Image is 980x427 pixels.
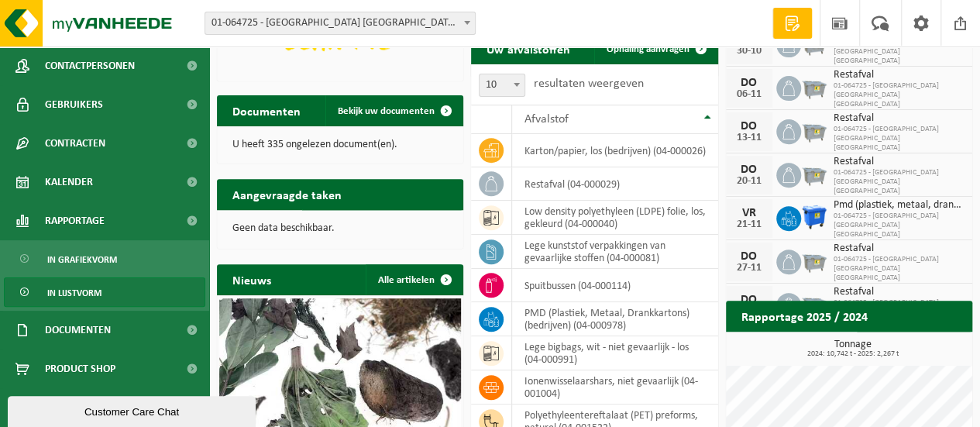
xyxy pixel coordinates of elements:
span: Contracten [45,124,105,163]
span: Documenten [45,311,111,350]
span: 10 [480,74,524,96]
a: Bekijk uw documenten [325,95,462,126]
label: resultaten weergeven [533,77,643,90]
td: spuitbussen (04-000114) [512,269,717,302]
div: DO [734,77,765,89]
img: WB-2500-GAL-GY-01 [801,291,827,317]
td: karton/papier, los (bedrijven) (04-000026) [512,134,717,167]
span: Ophaling aanvragen [607,44,689,54]
div: DO [734,120,765,133]
td: ionenwisselaarshars, niet gevaarlijk (04-001004) [512,370,717,405]
a: In grafiekvorm [4,244,205,274]
h2: Aangevraagde taken [217,179,357,209]
span: Gebruikers [45,85,103,124]
h2: Rapportage 2025 / 2024 [726,301,883,331]
p: U heeft 335 ongelezen document(en). [232,139,448,150]
div: 06-11 [734,89,765,100]
span: In lijstvorm [47,278,101,308]
img: WB-2500-GAL-GY-01 [801,74,827,100]
td: PMD (Plastiek, Metaal, Drankkartons) (bedrijven) (04-000978) [512,302,717,336]
div: 20-11 [734,176,765,187]
h2: Uw afvalstoffen [471,33,585,64]
span: 01-064725 - [GEOGRAPHIC_DATA] [GEOGRAPHIC_DATA] [GEOGRAPHIC_DATA] [834,81,965,109]
span: 01-064725 - BURG VINEGAR BELGIUM NV - STRIJTEM [205,12,475,34]
span: Rapportage [45,201,105,240]
td: restafval (04-000029) [512,167,717,201]
h2: Documenten [217,95,316,126]
span: Restafval [834,243,965,255]
td: lege kunststof verpakkingen van gevaarlijke stoffen (04-000081) [512,235,717,269]
span: In grafiekvorm [47,245,117,274]
h2: Nieuws [217,264,287,294]
div: 27-11 [734,263,765,274]
span: Bekijk uw documenten [338,106,435,116]
div: DO [734,250,765,263]
span: Restafval [834,112,965,125]
span: 01-064725 - [GEOGRAPHIC_DATA] [GEOGRAPHIC_DATA] [GEOGRAPHIC_DATA] [834,168,965,196]
div: DO [734,164,765,176]
span: 2024: 10,742 t - 2025: 2,267 t [734,350,972,358]
span: Product Shop [45,350,115,388]
span: Contactpersonen [45,46,135,85]
span: Restafval [834,156,965,168]
a: Ophaling aanvragen [594,33,717,64]
img: WB-1100-HPE-BE-01 [801,204,827,230]
img: WB-2500-GAL-GY-01 [801,160,827,187]
a: In lijstvorm [4,277,205,307]
div: 21-11 [734,219,765,230]
span: 01-064725 - BURG VINEGAR BELGIUM NV - STRIJTEM [205,12,476,35]
span: Restafval [834,69,965,81]
span: Afvalstof [524,113,568,126]
span: 01-064725 - [GEOGRAPHIC_DATA] [GEOGRAPHIC_DATA] [GEOGRAPHIC_DATA] [834,212,965,239]
p: Geen data beschikbaar. [232,223,448,234]
span: 01-064725 - [GEOGRAPHIC_DATA] [GEOGRAPHIC_DATA] [GEOGRAPHIC_DATA] [834,255,965,283]
td: low density polyethyleen (LDPE) folie, los, gekleurd (04-000040) [512,201,717,235]
span: 01-064725 - [GEOGRAPHIC_DATA] [GEOGRAPHIC_DATA] [GEOGRAPHIC_DATA] [834,125,965,153]
div: 30-10 [734,46,765,57]
span: 01-064725 - [GEOGRAPHIC_DATA] [GEOGRAPHIC_DATA] [GEOGRAPHIC_DATA] [834,38,965,66]
a: Bekijk rapportage [857,331,971,362]
img: WB-2500-GAL-GY-01 [801,247,827,274]
iframe: chat widget [8,393,259,427]
span: Pmd (plastiek, metaal, drankkartons) (bedrijven) [834,199,965,212]
a: Alle artikelen [366,264,462,295]
img: WB-2500-GAL-GY-01 [801,117,827,143]
td: lege bigbags, wit - niet gevaarlijk - los (04-000991) [512,336,717,370]
span: Acceptatievoorwaarden [45,388,170,427]
span: Kalender [45,163,93,201]
h3: Tonnage [734,339,972,358]
span: Restafval [834,286,965,298]
span: 10 [479,74,525,97]
div: VR [734,207,765,219]
div: 13-11 [734,133,765,143]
